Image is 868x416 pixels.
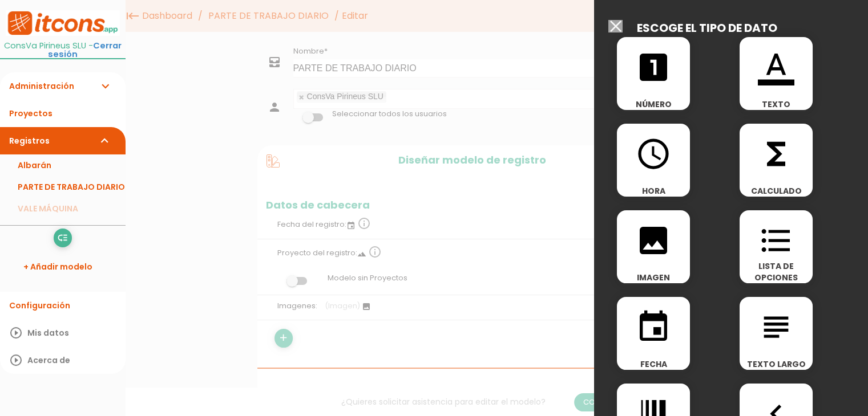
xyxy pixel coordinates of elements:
span: NÚMERO [617,99,690,110]
i: image [635,222,672,259]
span: IMAGEN [617,272,690,283]
span: CALCULADO [740,185,813,197]
h2: ESCOGE EL TIPO DE DATO [637,22,777,34]
i: format_list_bulleted [758,222,794,259]
i: functions [758,136,794,172]
span: TEXTO LARGO [740,358,813,370]
span: FECHA [617,358,690,370]
i: format_color_text [758,49,794,85]
span: HORA [617,185,690,197]
i: subject [758,309,794,345]
i: looks_one [635,49,672,85]
span: LISTA DE OPCIONES [740,260,813,283]
i: event [635,309,672,345]
i: access_time [635,136,672,172]
span: TEXTO [740,99,813,110]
